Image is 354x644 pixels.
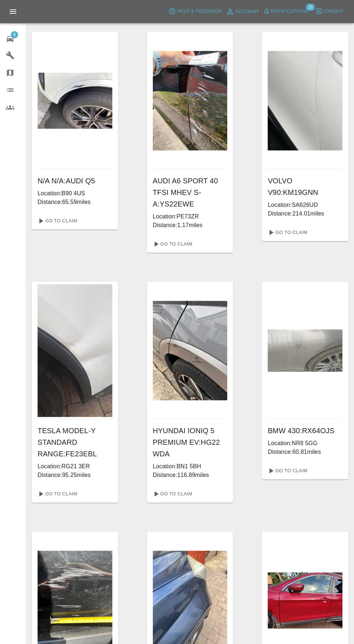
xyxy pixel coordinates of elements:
[268,425,342,436] h6: BMW 430 : RX64OJS
[38,462,112,471] p: Location: RG21 3ER
[261,6,310,17] button: Notifications
[265,465,309,477] a: Go To Claim
[35,488,79,500] a: Go To Claim
[268,201,342,209] p: Location: SA626UD
[38,425,112,460] h6: TESLA MODEL-Y STANDARD RANGE : FE23EBL
[153,462,228,471] p: Location: BN1 5BH
[153,212,228,221] p: Location: PE73ZR
[38,189,112,198] p: Location: B90 4US
[265,227,309,238] a: Go To Claim
[150,488,194,500] a: Go To Claim
[153,221,228,230] p: Distance: 1.17 miles
[268,209,342,218] p: Distance: 214.01 miles
[268,175,342,198] h6: VOLVO V90 : KM19GNN
[150,238,194,250] a: Go To Claim
[306,4,315,11] span: 16
[235,8,259,16] span: Account
[153,425,228,460] h6: HYUNDAI IONIQ 5 PREMIUM EV : HG22 WDA
[313,6,345,17] button: Logout
[167,6,224,17] button: Help & Feedback
[153,175,228,210] h6: AUDI A6 SPORT 40 TFSI MHEV S-A : YS22EWE
[38,198,112,206] p: Distance: 65.59 miles
[271,7,308,16] span: Notifications
[224,6,261,17] a: Account
[4,3,22,20] button: Open drawer
[323,7,344,16] span: Logout
[177,7,222,16] span: Help & Feedback
[38,471,112,479] p: Distance: 95.25 miles
[268,439,342,448] p: Location: NR8 5GG
[38,175,112,187] h6: N/A N/A : AUDI Q5
[153,471,228,479] p: Distance: 116.89 miles
[268,448,342,456] p: Distance: 60.81 miles
[35,215,79,227] a: Go To Claim
[11,31,18,38] span: 9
